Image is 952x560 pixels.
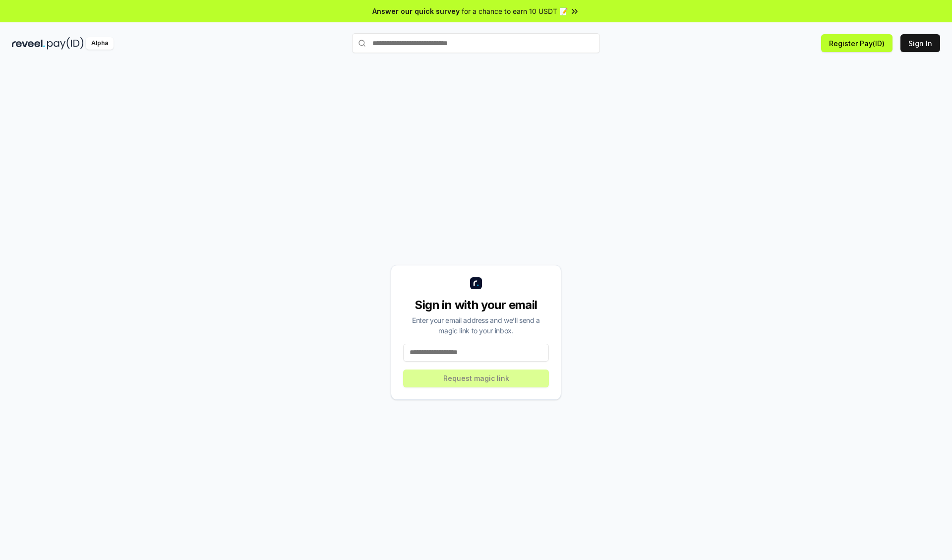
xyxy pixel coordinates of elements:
span: Answer our quick survey [372,6,460,16]
div: Enter your email address and we’ll send a magic link to your inbox. [403,315,549,336]
img: logo_small [470,277,482,289]
span: for a chance to earn 10 USDT 📝 [462,6,568,16]
img: pay_id [47,37,84,50]
div: Alpha [86,37,114,50]
button: Register Pay(ID) [821,34,892,52]
button: Sign In [900,34,940,52]
img: reveel_dark [12,37,45,50]
div: Sign in with your email [403,297,549,313]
